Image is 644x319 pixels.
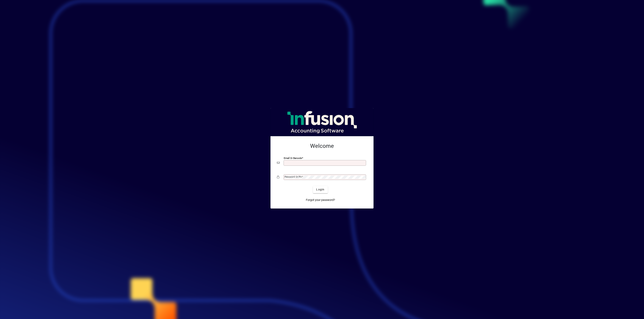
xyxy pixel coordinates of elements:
[316,187,324,192] span: Login
[277,143,367,149] h2: Welcome
[313,186,328,193] button: Login
[284,156,302,159] mat-label: Email or Barcode
[285,175,302,178] mat-label: Password or Pin
[304,196,337,204] a: Forgot your password?
[306,198,335,202] span: Forgot your password?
